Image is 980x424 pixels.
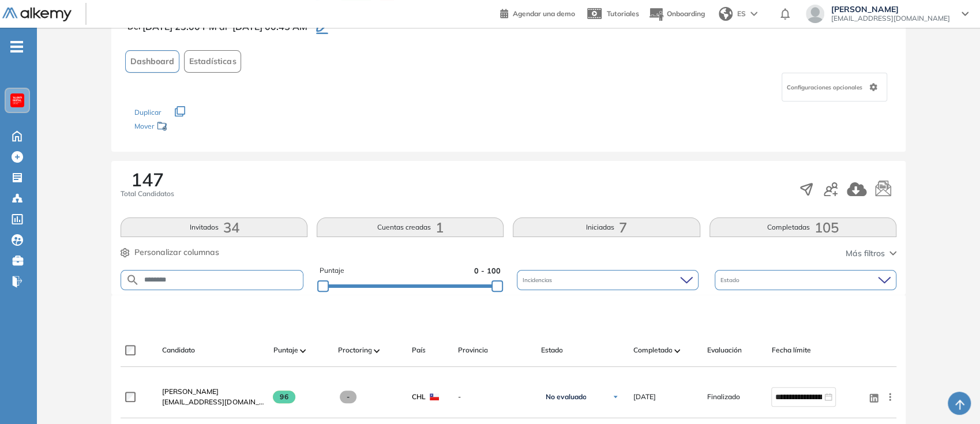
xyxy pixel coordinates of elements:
[612,393,619,400] img: Ícono de flecha
[707,345,741,355] span: Evaluación
[130,55,174,67] span: Dashboard
[162,397,264,407] span: [EMAIL_ADDRESS][DOMAIN_NAME]
[121,246,219,258] button: Personalizar columnas
[787,83,865,92] span: Configuraciones opcionales
[750,12,757,16] img: arrow
[633,392,655,402] span: [DATE]
[340,391,356,403] span: -
[162,345,195,355] span: Candidato
[540,345,562,355] span: Estado
[184,50,241,73] button: Estadísticas
[317,217,504,237] button: Cuentas creadas1
[545,392,586,402] span: No evaluado
[273,345,298,355] span: Puntaje
[457,392,531,402] span: -
[831,5,950,14] span: [PERSON_NAME]
[719,7,733,21] img: world
[300,349,306,352] img: [missing "en.ARROW_ALT" translation]
[10,46,23,48] i: -
[523,276,554,284] span: Incidencias
[513,217,700,237] button: Iniciadas7
[457,345,487,355] span: Provincia
[831,14,950,23] span: [EMAIL_ADDRESS][DOMAIN_NAME]
[720,276,742,284] span: Estado
[430,393,439,400] img: CHL
[715,270,896,290] div: Estado
[737,9,746,19] span: ES
[125,50,179,73] button: Dashboard
[709,217,896,237] button: Completadas105
[126,273,140,287] img: SEARCH_ALT
[121,217,307,237] button: Invitados34
[273,391,295,403] span: 96
[13,96,22,105] img: https://assets.alkemy.org/workspaces/620/d203e0be-08f6-444b-9eae-a92d815a506f.png
[162,387,264,397] a: [PERSON_NAME]
[134,246,219,258] span: Personalizar columnas
[411,392,425,402] span: CHL
[846,247,896,260] button: Más filtros
[500,6,575,20] a: Agendar una demo
[517,270,699,290] div: Incidencias
[131,170,164,189] span: 147
[674,349,680,352] img: [missing "en.ARROW_ALT" translation]
[771,345,810,355] span: Fecha límite
[134,117,250,138] div: Mover
[337,345,371,355] span: Proctoring
[707,392,739,402] span: Finalizado
[411,345,425,355] span: País
[513,9,575,18] span: Agendar una demo
[846,247,885,260] span: Más filtros
[320,265,344,276] span: Puntaje
[607,9,639,18] span: Tutoriales
[667,9,705,18] span: Onboarding
[134,108,161,117] span: Duplicar
[648,2,705,27] button: Onboarding
[474,265,501,276] span: 0 - 100
[2,7,72,22] img: Logo
[633,345,672,355] span: Completado
[782,73,887,102] div: Configuraciones opcionales
[189,55,236,67] span: Estadísticas
[162,387,219,396] span: [PERSON_NAME]
[121,189,174,199] span: Total Candidatos
[374,349,380,352] img: [missing "en.ARROW_ALT" translation]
